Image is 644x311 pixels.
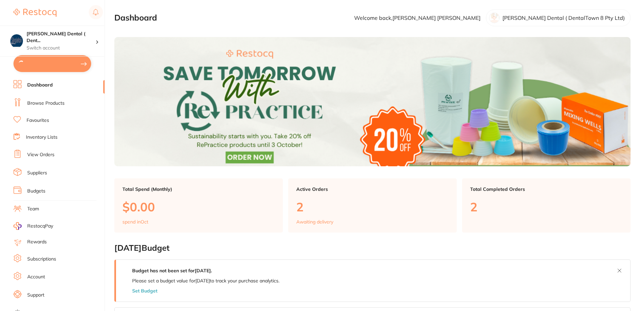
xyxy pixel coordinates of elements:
[122,200,275,214] p: $0.00
[27,206,39,212] a: Team
[26,134,58,141] a: Inventory Lists
[122,186,275,192] p: Total Spend (Monthly)
[13,222,22,230] img: RestocqPay
[132,278,279,283] p: Please set a budget value for [DATE] to track your purchase analytics.
[27,170,47,176] a: Suppliers
[296,200,449,214] p: 2
[27,31,96,44] h4: Singleton Dental ( DentalTown 8 Pty Ltd)
[470,186,622,192] p: Total Completed Orders
[27,45,96,51] p: Switch account
[10,34,23,47] img: Singleton Dental ( DentalTown 8 Pty Ltd)
[13,9,56,17] img: Restocq Logo
[114,178,283,233] a: Total Spend (Monthly)$0.00spend inOct
[27,239,47,245] a: Rewards
[27,117,49,124] a: Favourites
[114,243,631,253] h2: [DATE] Budget
[13,222,53,230] a: RestocqPay
[27,188,45,195] a: Budgets
[132,288,157,293] button: Set Budget
[27,82,53,89] a: Dashboard
[27,223,53,230] span: RestocqPay
[502,15,625,21] p: [PERSON_NAME] Dental ( DentalTown 8 Pty Ltd)
[27,100,65,107] a: Browse Products
[288,178,457,233] a: Active Orders2Awaiting delivery
[27,256,56,263] a: Subscriptions
[462,178,631,233] a: Total Completed Orders2
[27,151,54,158] a: View Orders
[470,200,622,214] p: 2
[27,274,45,280] a: Account
[296,186,449,192] p: Active Orders
[122,219,148,224] p: spend in Oct
[27,292,44,299] a: Support
[114,13,157,23] h2: Dashboard
[354,15,481,21] p: Welcome back, [PERSON_NAME] [PERSON_NAME]
[296,219,333,224] p: Awaiting delivery
[132,268,212,274] strong: Budget has not been set for [DATE] .
[13,5,56,21] a: Restocq Logo
[114,37,631,166] img: Dashboard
